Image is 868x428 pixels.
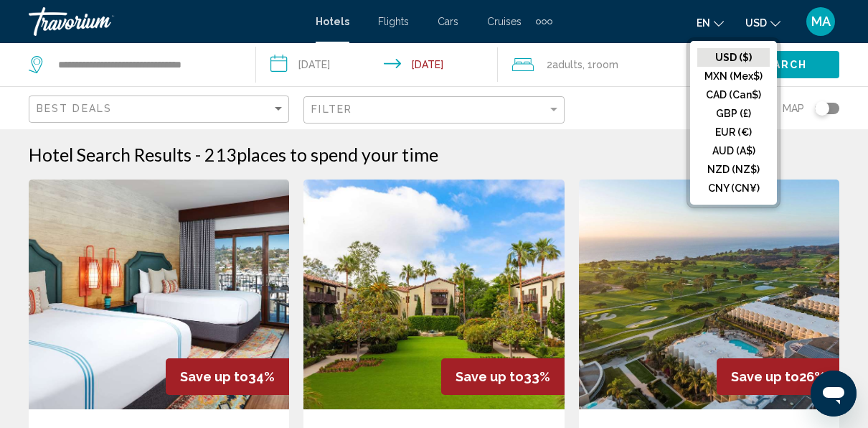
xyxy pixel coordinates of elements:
[697,123,770,141] button: EUR (€)
[811,371,857,417] iframe: Button to launch messaging window
[29,144,192,165] h1: Hotel Search Results
[195,144,201,165] span: -
[745,17,767,29] span: USD
[303,180,564,409] img: Hotel image
[37,103,285,116] mat-select: Sort by
[547,55,582,75] span: 2
[697,17,710,29] span: en
[758,60,808,71] span: Search
[166,358,289,395] div: 34%
[29,180,289,409] img: Hotel image
[804,102,839,115] button: Toggle map
[697,12,724,33] button: Change language
[579,180,839,409] img: Hotel image
[37,103,112,114] span: Best Deals
[697,85,770,104] button: CAD (Can$)
[204,144,438,165] h2: 213
[441,358,565,395] div: 33%
[498,43,725,86] button: Travelers: 2 adults, 0 children
[29,7,301,36] a: Travorium
[697,67,770,85] button: MXN (Mex$)
[536,10,552,33] button: Extra navigation items
[438,16,458,27] a: Cars
[552,59,582,70] span: Adults
[316,16,349,27] a: Hotels
[311,103,352,115] span: Filter
[725,51,839,78] button: Search
[811,14,831,29] span: MA
[487,16,522,27] a: Cruises
[783,98,804,118] span: Map
[593,59,618,70] span: Room
[378,16,409,27] a: Flights
[456,369,524,384] span: Save up to
[802,6,839,37] button: User Menu
[303,96,564,125] button: Filter
[697,160,770,179] button: NZD (NZ$)
[697,104,770,123] button: GBP (£)
[237,144,438,165] span: places to spend your time
[697,141,770,160] button: AUD (A$)
[731,369,799,384] span: Save up to
[697,48,770,67] button: USD ($)
[697,179,770,197] button: CNY (CN¥)
[582,55,618,75] span: , 1
[717,358,839,395] div: 26%
[180,369,248,384] span: Save up to
[745,12,780,33] button: Change currency
[256,43,498,86] button: Check-in date: Nov 30, 2025 Check-out date: Dec 2, 2025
